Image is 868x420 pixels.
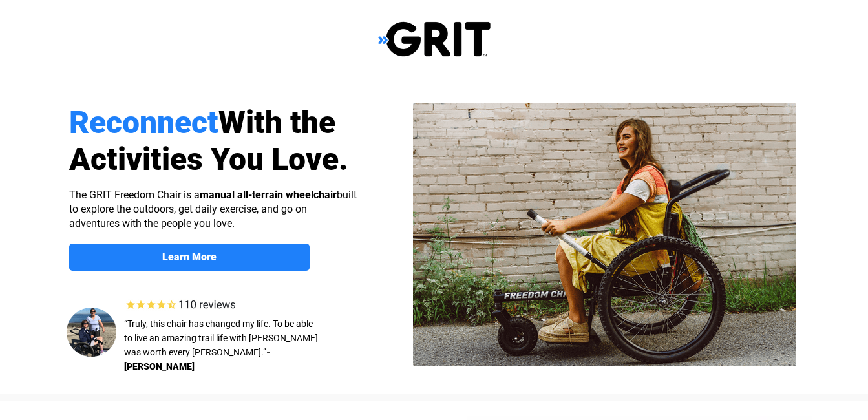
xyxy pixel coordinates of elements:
a: Learn More [69,244,310,271]
span: With the [218,104,335,141]
strong: manual all-terrain wheelchair [200,189,337,201]
span: “Truly, this chair has changed my life. To be able to live an amazing trail life with [PERSON_NAM... [124,319,318,357]
strong: Learn More [162,251,217,263]
span: Activities You Love. [69,141,348,178]
span: The GRIT Freedom Chair is a built to explore the outdoors, get daily exercise, and go on adventur... [69,189,357,229]
span: Reconnect [69,104,218,141]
